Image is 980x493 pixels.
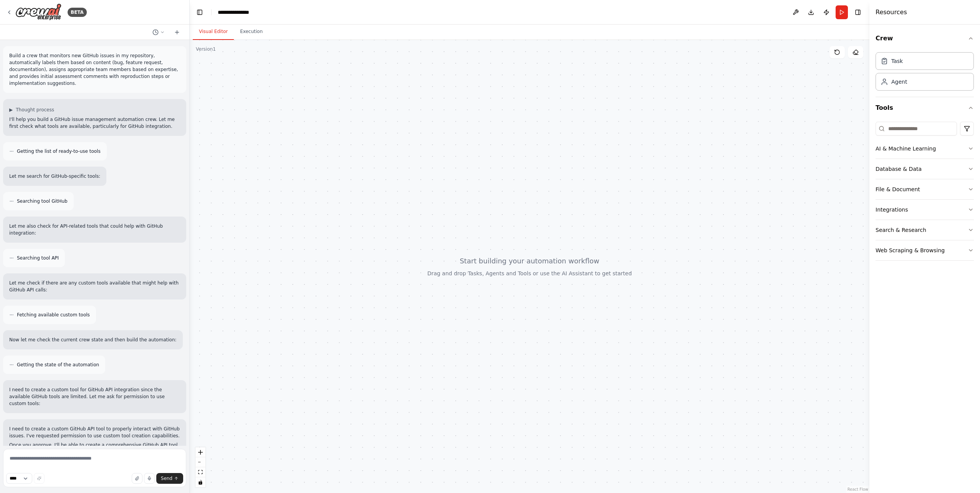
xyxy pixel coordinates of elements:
[9,52,180,87] p: Build a crew that monitors new GitHub issues in my repository, automatically labels them based on...
[876,8,907,17] h4: Resources
[9,386,180,407] p: I need to create a custom tool for GitHub API integration since the available GitHub tools are li...
[891,57,903,65] div: Task
[876,226,926,234] div: Search & Research
[149,28,168,37] button: Switch to previous chat
[17,198,68,204] span: Searching tool GitHub
[195,447,205,457] button: zoom in
[9,425,180,439] p: I need to create a custom GitHub API tool to properly interact with GitHub issues. I've requested...
[218,8,249,16] nav: breadcrumb
[195,467,205,477] button: fit view
[234,24,269,40] button: Execution
[171,28,183,37] button: Start a new chat
[34,473,45,484] button: Improve this prompt
[9,107,13,113] span: ▶
[68,8,87,17] div: BETA
[196,46,216,52] div: Version 1
[156,473,183,484] button: Send
[876,145,936,152] div: AI & Machine Learning
[9,223,180,237] p: Let me also check for API-related tools that could help with GitHub integration:
[17,148,101,154] span: Getting the list of ready-to-use tools
[9,107,54,113] button: ▶Thought process
[15,3,61,21] img: Logo
[876,240,974,260] button: Web Scraping & Browsing
[876,200,974,220] button: Integrations
[876,206,908,213] div: Integrations
[17,312,90,318] span: Fetching available custom tools
[17,255,59,261] span: Searching tool API
[194,7,205,18] button: Hide left sidebar
[876,185,920,193] div: File & Document
[132,473,142,484] button: Upload files
[876,165,922,173] div: Database & Data
[195,457,205,467] button: zoom out
[9,336,177,343] p: Now let me check the current crew state and then build the automation:
[9,116,180,130] p: I'll help you build a GitHub issue management automation crew. Let me first check what tools are ...
[876,49,974,97] div: Crew
[9,280,180,293] p: Let me check if there are any custom tools available that might help with GitHub API calls:
[853,7,863,18] button: Hide right sidebar
[195,447,205,487] div: React Flow controls
[16,107,54,113] span: Thought process
[876,220,974,240] button: Search & Research
[876,119,974,267] div: Tools
[876,246,945,254] div: Web Scraping & Browsing
[848,487,868,491] a: React Flow attribution
[876,97,974,119] button: Tools
[17,362,99,368] span: Getting the state of the automation
[9,442,180,455] p: Once you approve, I'll be able to create a comprehensive GitHub API tool that can:
[193,24,234,40] button: Visual Editor
[876,28,974,49] button: Crew
[144,473,155,484] button: Click to speak your automation idea
[161,475,172,481] span: Send
[195,477,205,487] button: toggle interactivity
[876,139,974,159] button: AI & Machine Learning
[876,179,974,199] button: File & Document
[891,78,907,86] div: Agent
[876,159,974,179] button: Database & Data
[9,173,100,180] p: Let me search for GitHub-specific tools:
